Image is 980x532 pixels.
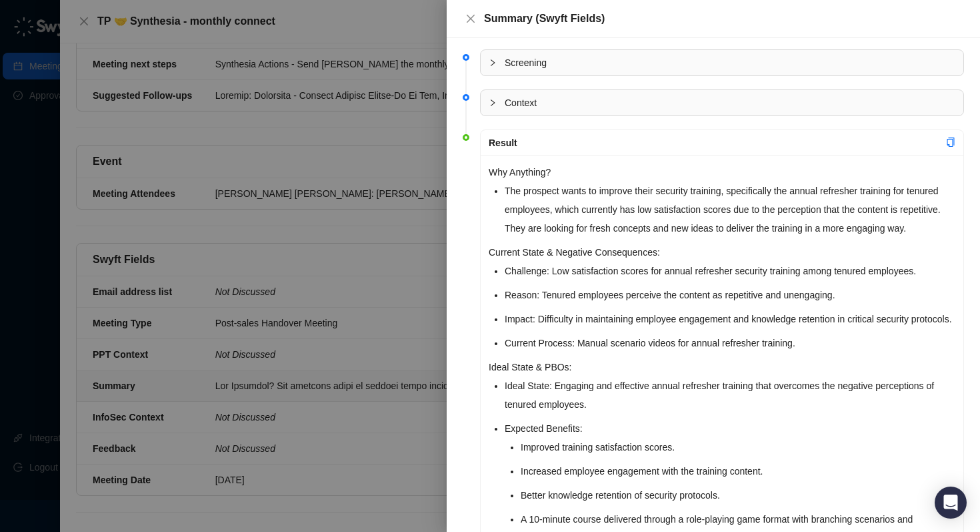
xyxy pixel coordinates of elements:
[463,11,479,27] button: Close
[521,486,955,505] li: Better knowledge retention of security protocols.
[489,243,955,262] p: Current State & Negative Consequences:
[505,286,955,304] li: Reason: Tenured employees perceive the content as repetitive and unengaging.
[481,50,963,75] div: Screening
[521,462,955,481] li: Increased employee engagement with the training content.
[489,358,955,376] p: Ideal State & PBOs:
[521,438,955,457] li: Improved training satisfaction scores.
[505,334,955,352] li: Current Process: Manual scenario videos for annual refresher training.
[505,182,955,238] li: The prospect wants to improve their security training, specifically the annual refresher training...
[489,163,955,182] p: Why Anything?
[505,95,955,110] span: Context
[481,90,963,115] div: Context
[484,11,964,27] div: Summary (Swyft Fields)
[505,55,955,70] span: Screening
[489,59,497,67] span: collapsed
[465,13,476,24] span: close
[505,262,955,280] li: Challenge: Low satisfaction scores for annual refresher security training among tenured employees.
[505,376,955,414] li: Ideal State: Engaging and effective annual refresher training that overcomes the negative percept...
[946,138,955,147] span: copy
[489,136,946,150] div: Result
[505,310,955,328] li: Impact: Difficulty in maintaining employee engagement and knowledge retention in critical securit...
[935,487,967,519] div: Open Intercom Messenger
[489,99,497,107] span: collapsed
